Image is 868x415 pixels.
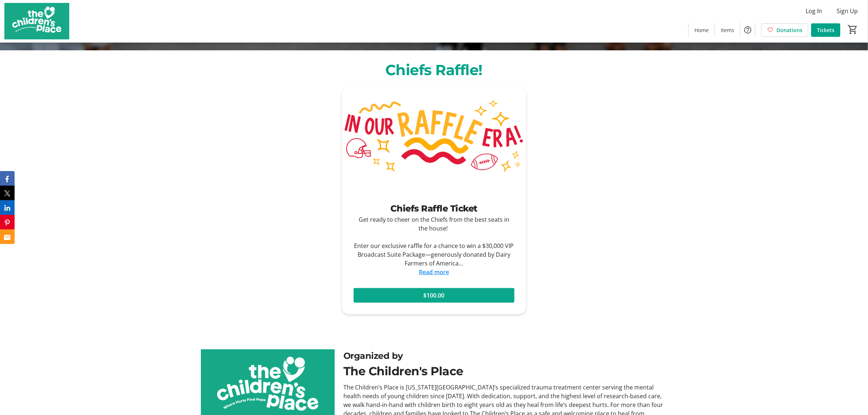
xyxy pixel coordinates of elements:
[149,59,719,81] p: Chiefs Raffle!
[423,291,444,300] span: $100.00
[800,5,828,17] button: Log In
[343,362,667,380] div: The Children's Place
[715,23,740,37] a: Items
[817,26,834,34] span: Tickets
[689,23,715,37] a: Home
[811,23,840,37] a: Tickets
[761,23,808,37] a: Donations
[342,87,526,190] img: Chiefs Raffle Ticket
[740,23,755,37] button: Help
[831,5,864,17] button: Sign Up
[354,215,514,268] div: Get ready to cheer on the Chiefs from the best seats in the house! Enter our exclusive raffle for...
[846,23,859,36] button: Cart
[694,26,709,34] span: Home
[4,3,69,39] img: The Children's Place's Logo
[837,7,858,15] span: Sign Up
[419,268,449,276] a: Read more
[721,26,734,34] span: Items
[354,288,514,303] button: $100.00
[776,26,802,34] span: Donations
[806,7,822,15] span: Log In
[354,202,514,215] div: Chiefs Raffle Ticket
[343,349,667,362] div: Organized by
